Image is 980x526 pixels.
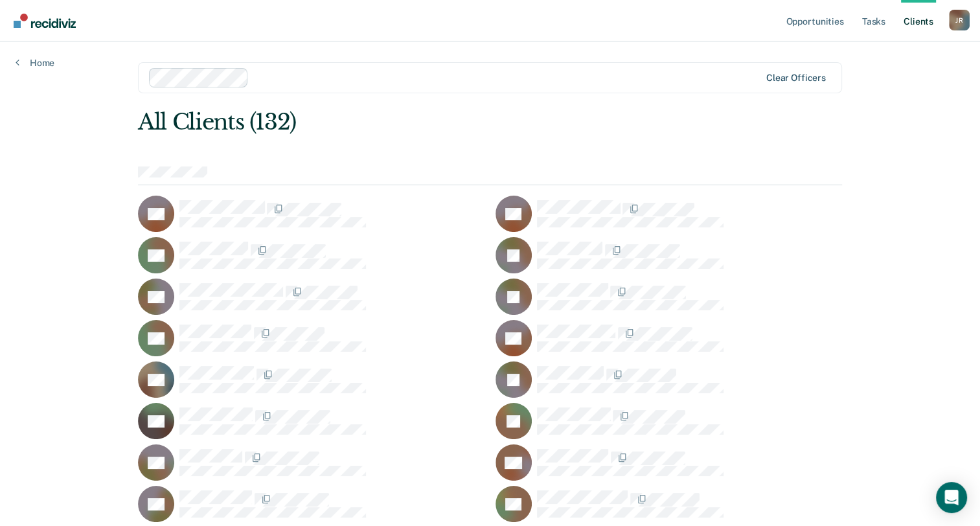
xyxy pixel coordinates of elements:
div: J R [949,10,970,30]
button: Profile dropdown button [949,10,970,30]
div: All Clients (132) [138,109,701,135]
div: Clear officers [766,73,826,84]
div: Open Intercom Messenger [936,482,967,513]
a: Home [16,57,54,69]
img: Recidiviz [14,14,76,28]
